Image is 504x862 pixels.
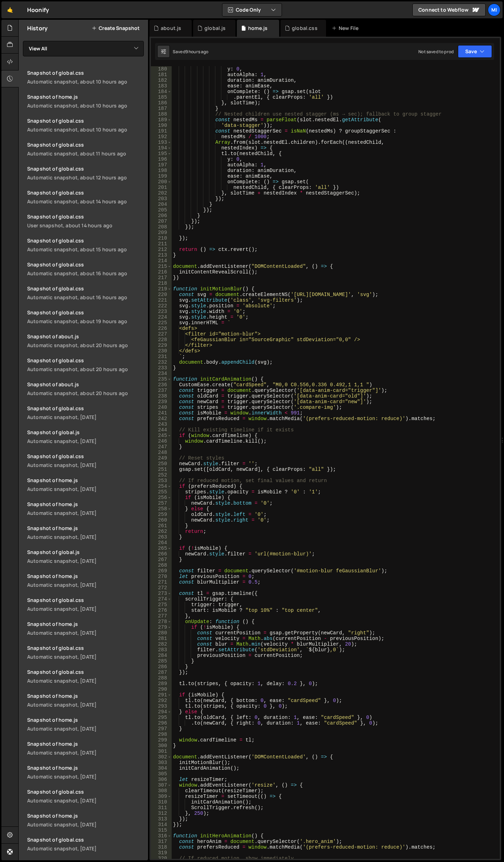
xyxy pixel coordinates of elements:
div: Automatic snapshot, [DATE] [27,414,144,420]
div: Snapshot of home.js [27,501,144,507]
div: 254 [151,484,172,489]
div: Automatic snapshot, about 10 hours ago [27,78,144,85]
div: 263 [151,534,172,540]
div: 212 [151,247,172,252]
div: 259 [151,512,172,517]
button: Create Snapshot [92,25,140,31]
div: 237 [151,388,172,393]
div: 285 [151,658,172,664]
div: 190 [151,123,172,128]
div: 281 [151,636,172,641]
div: 317 [151,839,172,844]
div: 246 [151,438,172,444]
div: Snapshot of global.css [27,117,144,124]
div: 250 [151,461,172,467]
div: 271 [151,579,172,585]
a: Snapshot of global.css Automatic snapshot, [DATE] [23,592,148,616]
a: Snapshot of global.css Automatic snapshot, about 14 hours ago [23,185,148,209]
div: 320 [151,856,172,861]
div: Automatic snapshot, [DATE] [27,677,144,684]
div: Automatic snapshot, [DATE] [27,605,144,612]
a: Snapshot of global.css Automatic snapshot, about 20 hours ago [23,353,148,377]
div: Snapshot of home.js [27,621,144,627]
div: 309 [151,794,172,799]
a: Snapshot of global.css Automatic snapshot, about 16 hours ago [23,281,148,305]
div: 228 [151,337,172,343]
div: 240 [151,405,172,410]
div: 270 [151,574,172,579]
div: 318 [151,844,172,850]
div: 241 [151,410,172,416]
div: Snapshot of about.js [27,333,144,340]
div: 303 [151,760,172,765]
div: 194 [151,145,172,151]
div: 300 [151,743,172,749]
div: 262 [151,529,172,534]
div: Snapshot of global.css [27,165,144,172]
div: Automatic snapshot, [DATE] [27,773,144,780]
div: 198 [151,168,172,173]
div: Snapshot of home.js [27,740,144,747]
div: 307 [151,782,172,788]
div: Snapshot of global.css [27,645,144,651]
a: Snapshot of home.js Automatic snapshot, [DATE] [23,808,148,832]
div: 284 [151,653,172,658]
div: 305 [151,771,172,777]
div: 220 [151,292,172,297]
div: 315 [151,827,172,833]
div: Snapshot of home.js [27,692,144,699]
div: Automatic snapshot, [DATE] [27,462,144,468]
div: 180 [151,66,172,72]
div: home.js [248,25,268,32]
a: Snapshot of global.js Automatic snapshot, [DATE] [23,544,148,568]
a: Snapshot of global.css Automatic snapshot, about 15 hours ago [23,233,148,257]
div: Automatic snapshot, about 12 hours ago [27,174,144,181]
div: Saved [173,49,209,55]
div: Snapshot of home.js [27,93,144,100]
div: 249 [151,455,172,461]
div: global.js [204,25,226,32]
div: 208 [151,224,172,230]
div: 264 [151,540,172,546]
div: Not saved to prod [418,49,454,55]
div: 224 [151,314,172,320]
a: Snapshot of global.css Automatic snapshot, [DATE] [23,449,148,473]
div: Automatic snapshot, [DATE] [27,510,144,516]
div: about.js [161,25,181,32]
div: User snapshot, about 14 hours ago [27,222,144,229]
div: Automatic snapshot, about 10 hours ago [27,102,144,109]
div: 308 [151,788,172,794]
div: 229 [151,343,172,348]
div: 312 [151,811,172,816]
div: 197 [151,162,172,168]
div: 181 [151,72,172,78]
div: Snapshot of global.css [27,453,144,460]
div: 255 [151,489,172,495]
div: 278 [151,619,172,624]
div: 256 [151,495,172,500]
div: 273 [151,591,172,596]
div: 253 [151,478,172,484]
a: Snapshot of global.js Automatic snapshot, [DATE] [23,425,148,449]
div: Snapshot of global.css [27,405,144,412]
div: 236 [151,382,172,388]
div: 290 [151,686,172,692]
div: Snapshot of global.js [27,549,144,555]
div: 207 [151,218,172,224]
a: Connect to Webflow [412,4,486,16]
div: Snapshot of global.css [27,788,144,795]
div: 235 [151,376,172,382]
div: 282 [151,641,172,647]
div: 267 [151,557,172,562]
div: 183 [151,83,172,89]
div: 276 [151,608,172,613]
div: Automatic snapshot, about 20 hours ago [27,366,144,372]
div: 265 [151,546,172,551]
div: Automatic snapshot, about 15 hours ago [27,246,144,253]
div: 223 [151,309,172,314]
div: Snapshot of global.css [27,309,144,316]
div: 311 [151,805,172,811]
div: 203 [151,196,172,202]
div: 295 [151,715,172,720]
div: 294 [151,709,172,715]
